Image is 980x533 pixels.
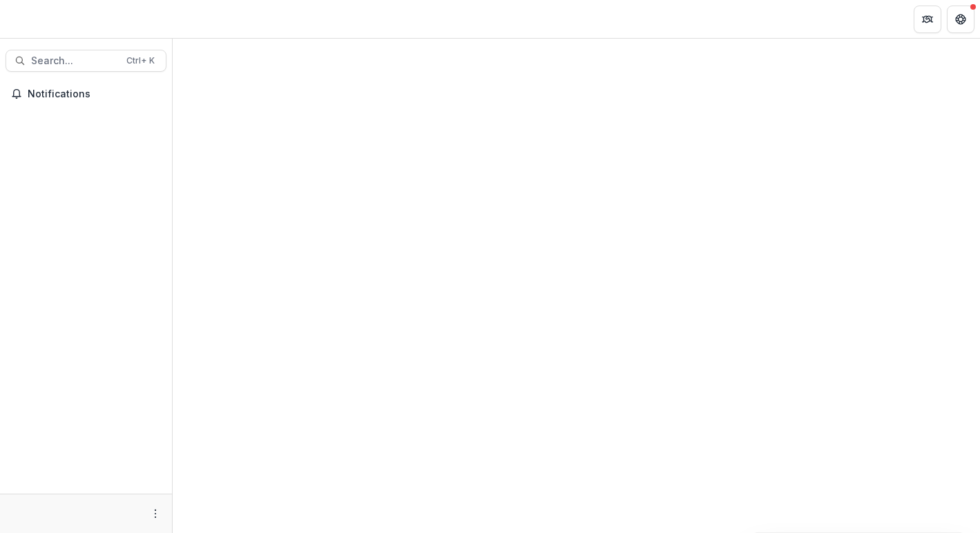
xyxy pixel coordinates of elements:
button: Notifications [6,83,166,105]
nav: breadcrumb [178,9,237,29]
button: Partners [914,6,941,33]
button: More [147,505,164,522]
button: Get Help [947,6,974,33]
span: Notifications [28,88,161,100]
span: Search... [31,55,118,67]
button: Search... [6,50,166,72]
div: Ctrl + K [124,53,157,68]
